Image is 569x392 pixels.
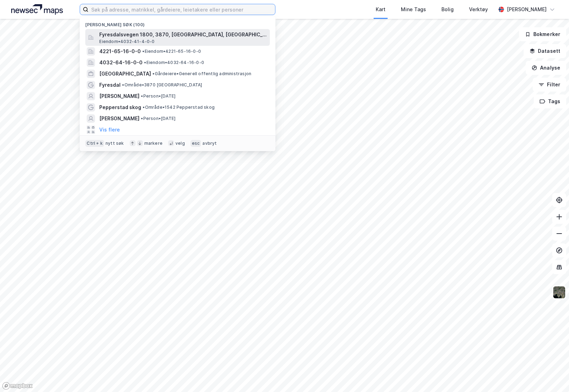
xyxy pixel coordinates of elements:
button: Tags [534,94,566,108]
span: • [141,116,143,121]
button: Datasett [524,44,566,58]
button: Vis flere [99,126,120,134]
span: Område • 1542 Pepperstad skog [143,105,215,110]
span: 4032-64-16-0-0 [99,58,143,67]
div: Kart [376,5,386,14]
div: esc [190,140,201,147]
div: velg [175,141,185,146]
span: Pepperstad skog [99,103,141,112]
div: Mine Tags [401,5,426,14]
button: Bokmerker [519,27,566,41]
span: • [144,60,146,65]
a: Mapbox homepage [2,382,33,390]
span: 4221-65-16-0-0 [99,47,141,56]
span: Eiendom • 4032-64-16-0-0 [144,60,204,65]
div: markere [144,141,163,146]
div: Verktøy [469,5,488,14]
span: [PERSON_NAME] [99,114,139,123]
input: Søk på adresse, matrikkel, gårdeiere, leietakere eller personer [88,4,275,15]
div: Bolig [441,5,454,14]
span: • [152,71,154,76]
button: Filter [533,78,566,92]
div: Ctrl + k [85,140,104,147]
span: Eiendom • 4221-65-16-0-0 [142,49,201,54]
span: • [141,93,143,99]
img: logo.a4113a55bc3d86da70a041830d287a7e.svg [11,4,63,15]
div: nytt søk [106,141,124,146]
span: [GEOGRAPHIC_DATA] [99,70,151,78]
span: • [122,82,124,87]
span: Eiendom • 4032-41-4-0-0 [99,39,154,44]
span: Person • [DATE] [141,93,175,99]
span: Fyresdal [99,81,121,89]
iframe: Chat Widget [534,358,569,392]
span: Område • 3870 [GEOGRAPHIC_DATA] [122,82,202,88]
img: 9k= [553,286,566,299]
span: • [143,105,145,110]
div: avbryt [202,141,217,146]
div: [PERSON_NAME] søk (100) [80,16,275,29]
span: Person • [DATE] [141,116,175,121]
div: [PERSON_NAME] [507,5,547,14]
span: [PERSON_NAME] [99,92,139,100]
span: Fyresdalsvegen 1800, 3870, [GEOGRAPHIC_DATA], [GEOGRAPHIC_DATA] [99,30,267,39]
button: Analyse [526,61,566,75]
span: • [142,49,144,54]
span: Gårdeiere • Generell offentlig administrasjon [152,71,251,77]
